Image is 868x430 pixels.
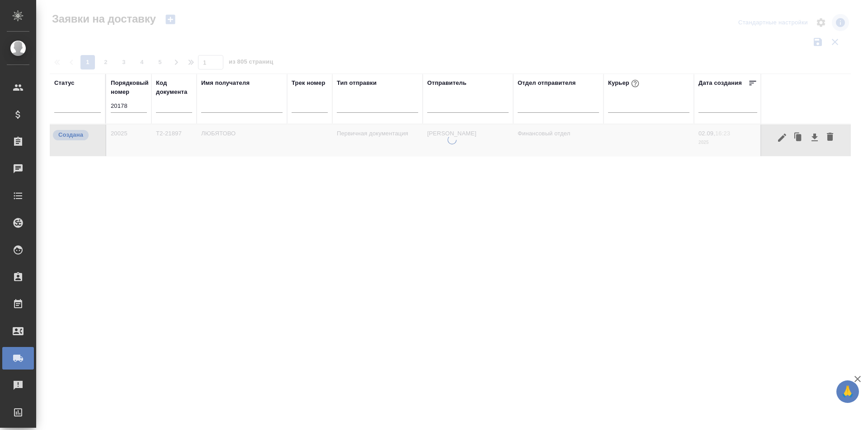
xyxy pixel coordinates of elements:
div: Курьер [608,78,641,89]
button: 🙏 [836,380,859,403]
div: Имя получателя [201,79,250,88]
button: Редактировать [774,129,790,146]
button: Клонировать [790,129,807,146]
p: Создана [58,130,83,139]
div: Отправитель [427,79,467,88]
div: Новая заявка, еще не передана в работу [52,129,101,141]
div: Отдел отправителя [518,79,576,88]
span: 🙏 [840,382,855,401]
div: Код документа [156,79,192,97]
div: Порядковый номер [111,79,149,97]
div: Дата создания [698,79,742,88]
div: Статус [54,79,75,88]
button: Скачать [807,129,822,146]
div: Тип отправки [337,79,377,88]
div: Трек номер [292,79,325,88]
button: Удалить [822,129,838,146]
button: При выборе курьера статус заявки автоматически поменяется на «Принята» [629,78,641,89]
